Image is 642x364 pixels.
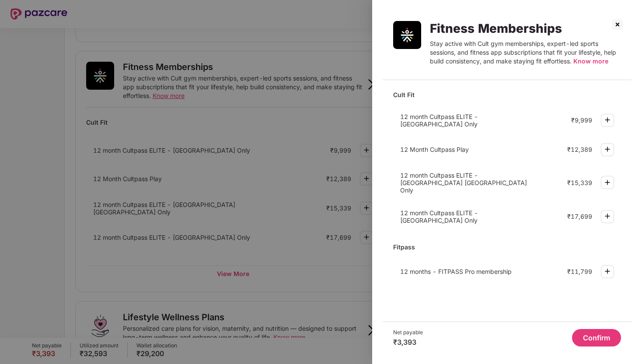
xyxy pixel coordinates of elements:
[602,266,613,276] img: svg+xml;base64,PHN2ZyBpZD0iUGx1cy0zMngzMiIgeG1sbnM9Imh0dHA6Ly93d3cudzMub3JnLzIwMDAvc3ZnIiB3aWR0aD...
[400,209,478,224] span: 12 month Cultpass ELITE - [GEOGRAPHIC_DATA] Only
[393,338,423,346] div: ₹3,393
[393,329,423,336] div: Net payable
[571,116,592,124] div: ₹9,999
[602,177,613,188] img: svg+xml;base64,PHN2ZyBpZD0iUGx1cy0zMngzMiIgeG1sbnM9Imh0dHA6Ly93d3cudzMub3JnLzIwMDAvc3ZnIiB3aWR0aD...
[393,21,421,49] img: Fitness Memberships
[602,211,613,221] img: svg+xml;base64,PHN2ZyBpZD0iUGx1cy0zMngzMiIgeG1sbnM9Imh0dHA6Ly93d3cudzMub3JnLzIwMDAvc3ZnIiB3aWR0aD...
[393,239,621,255] div: Fitpass
[400,268,512,275] span: 12 months - FITPASS Pro membership
[572,329,621,346] button: Confirm
[567,213,592,220] div: ₹17,699
[400,113,478,128] span: 12 month Cultpass ELITE - [GEOGRAPHIC_DATA] Only
[430,39,621,66] div: Stay active with Cult gym memberships, expert-led sports sessions, and fitness app subscriptions ...
[567,268,592,275] div: ₹11,799
[393,87,621,102] div: Cult Fit
[611,17,625,31] img: svg+xml;base64,PHN2ZyBpZD0iQ3Jvc3MtMzJ4MzIiIHhtbG5zPSJodHRwOi8vd3d3LnczLm9yZy8yMDAwL3N2ZyIgd2lkdG...
[567,179,592,186] div: ₹15,339
[400,146,469,153] span: 12 Month Cultpass Play
[573,57,608,65] span: Know more
[400,171,527,194] span: 12 month Cultpass ELITE - [GEOGRAPHIC_DATA] [GEOGRAPHIC_DATA] Only
[567,146,592,153] div: ₹12,389
[430,21,621,36] div: Fitness Memberships
[602,144,613,154] img: svg+xml;base64,PHN2ZyBpZD0iUGx1cy0zMngzMiIgeG1sbnM9Imh0dHA6Ly93d3cudzMub3JnLzIwMDAvc3ZnIiB3aWR0aD...
[602,115,613,125] img: svg+xml;base64,PHN2ZyBpZD0iUGx1cy0zMngzMiIgeG1sbnM9Imh0dHA6Ly93d3cudzMub3JnLzIwMDAvc3ZnIiB3aWR0aD...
